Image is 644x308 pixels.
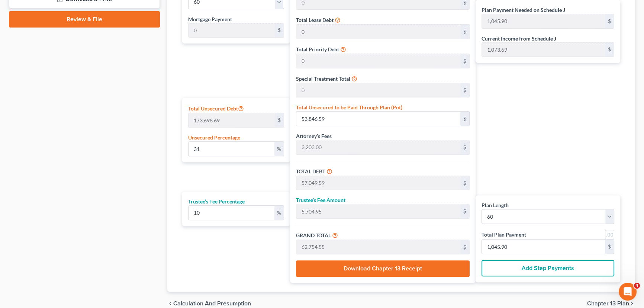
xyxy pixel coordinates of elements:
label: Mortgage Payment [188,15,232,23]
label: Trustee’s Fee Percentage [188,198,245,205]
button: Download Chapter 13 Receipt [296,260,470,277]
input: 0.00 [482,43,605,57]
div: $ [460,54,469,68]
input: 0.00 [296,83,460,97]
label: GRAND TOTAL [296,231,331,239]
input: 0.00 [296,240,460,254]
label: Total Priority Debt [296,45,339,53]
label: Plan Payment Needed on Schedule J [482,6,565,14]
input: 0.00 [296,140,460,154]
input: 0.00 [482,240,605,254]
div: $ [605,240,614,254]
button: Chapter 13 Plan chevron_right [587,301,635,307]
input: 0.00 [189,113,275,127]
input: 0.00 [189,206,274,220]
div: $ [460,112,469,126]
label: Total Plan Payment [482,231,526,238]
div: $ [460,240,469,254]
div: $ [460,25,469,39]
div: $ [605,43,614,57]
label: Trustee’s Fee Amount [296,196,345,204]
label: Special Treatment Total [296,75,350,83]
i: chevron_left [167,301,173,307]
input: 0.00 [296,25,460,39]
input: 0.00 [296,54,460,68]
label: Total Unsecured Debt [188,104,244,113]
div: $ [605,14,614,28]
input: 0.00 [296,176,460,190]
button: chevron_left Calculation and Presumption [167,301,251,307]
div: % [274,142,284,156]
span: Chapter 13 Plan [587,301,629,307]
div: % [274,206,284,220]
div: $ [460,83,469,97]
button: Add Step Payments [482,260,614,276]
label: Total Lease Debt [296,16,334,24]
label: Unsecured Percentage [188,134,240,141]
label: Current Income from Schedule J [482,35,556,42]
input: 0.00 [189,23,275,38]
div: $ [460,140,469,154]
i: chevron_right [629,301,635,307]
div: $ [460,176,469,190]
span: Calculation and Presumption [173,301,251,307]
input: 0.00 [189,142,274,156]
input: 0.00 [296,204,460,218]
label: TOTAL DEBT [296,167,325,175]
input: 0.00 [296,112,460,126]
span: 4 [634,283,640,289]
label: Plan Length [482,201,509,209]
iframe: Intercom live chat [619,283,637,301]
a: Round to nearest dollar [605,230,614,239]
label: Attorney’s Fees [296,132,332,140]
label: Total Unsecured to be Paid Through Plan (Pot) [296,103,402,111]
a: Review & File [9,11,160,28]
div: $ [460,204,469,218]
div: $ [275,23,284,38]
div: $ [275,113,284,127]
input: 0.00 [482,14,605,28]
